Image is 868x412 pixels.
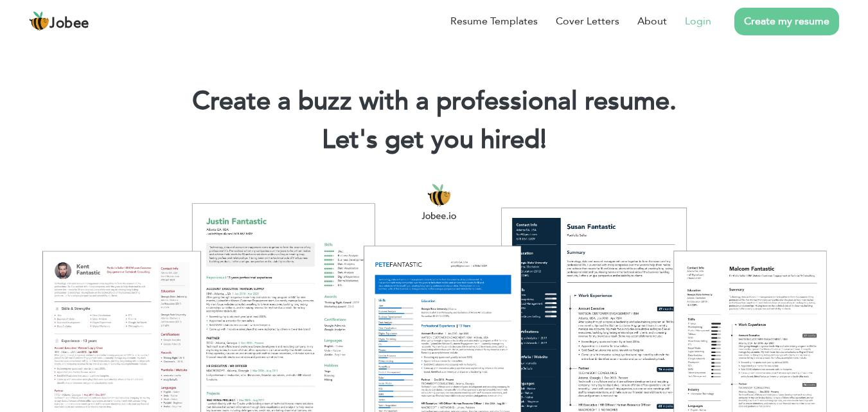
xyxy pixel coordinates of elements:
[49,17,89,31] span: Jobee
[637,13,667,29] a: About
[540,122,546,157] span: |
[385,122,547,157] span: get you hired!
[19,123,849,157] h2: Let's
[29,11,49,31] img: jobee.io
[685,13,711,29] a: Login
[29,11,89,31] a: Jobee
[450,13,538,29] a: Resume Templates
[556,13,619,29] a: Cover Letters
[19,85,849,118] h1: Create a buzz with a professional resume.
[734,8,839,35] a: Create my resume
